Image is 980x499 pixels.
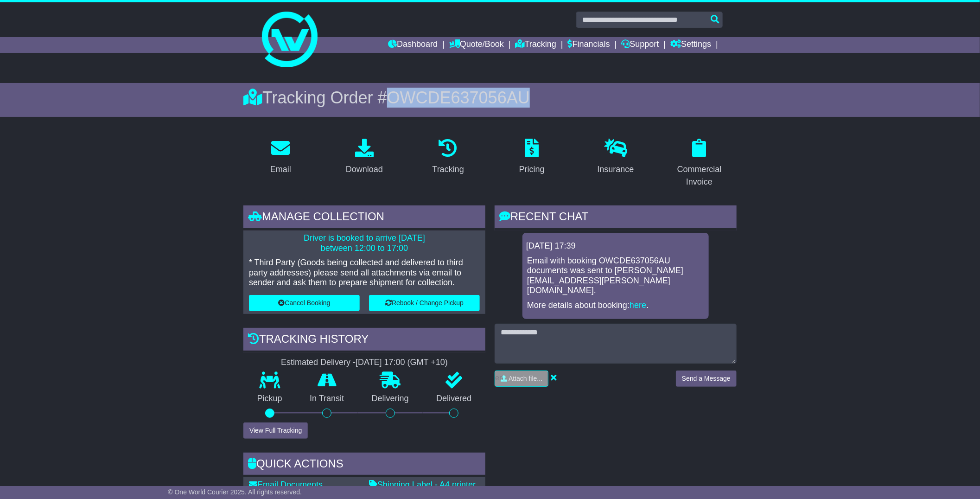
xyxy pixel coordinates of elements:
a: Email Documents [249,480,323,489]
a: Email [264,135,297,179]
p: Email with booking OWCDE637056AU documents was sent to [PERSON_NAME][EMAIL_ADDRESS][PERSON_NAME][... [527,256,704,296]
p: More details about booking: . [527,301,704,311]
span: © One World Courier 2025. All rights reserved. [168,488,302,496]
a: Settings [670,37,711,53]
p: Delivering [358,394,423,404]
a: Support [622,37,659,53]
div: [DATE] 17:00 (GMT +10) [356,358,448,368]
div: RECENT CHAT [495,205,737,230]
a: here [630,301,646,310]
a: Dashboard [388,37,438,53]
a: Download [340,135,389,179]
p: * Third Party (Goods being collected and delivered to third party addresses) please send all atta... [249,258,480,288]
div: Tracking [433,163,464,176]
div: Manage collection [243,205,485,230]
a: Tracking [515,37,556,53]
div: Download [346,163,383,176]
a: Shipping Label - A4 printer [369,480,476,489]
div: Quick Actions [243,453,485,478]
div: Insurance [597,163,634,176]
a: Insurance [591,135,640,179]
p: Pickup [243,394,296,404]
div: Pricing [519,163,545,176]
div: Tracking history [243,328,485,353]
button: Send a Message [676,371,737,387]
a: Tracking [426,135,470,179]
div: Email [270,163,291,176]
a: Financials [568,37,610,53]
div: Tracking Order # [243,88,737,108]
div: Estimated Delivery - [243,358,485,368]
a: Quote/Book [449,37,504,53]
p: Delivered [423,394,486,404]
p: Driver is booked to arrive [DATE] between 12:00 to 17:00 [249,233,480,253]
a: Pricing [513,135,551,179]
button: View Full Tracking [243,422,308,439]
div: [DATE] 17:39 [526,241,705,251]
p: In Transit [296,394,358,404]
span: OWCDE637056AU [387,88,530,107]
button: Cancel Booking [249,295,360,311]
button: Rebook / Change Pickup [369,295,480,311]
a: Commercial Invoice [662,135,737,192]
div: Commercial Invoice [668,163,731,188]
